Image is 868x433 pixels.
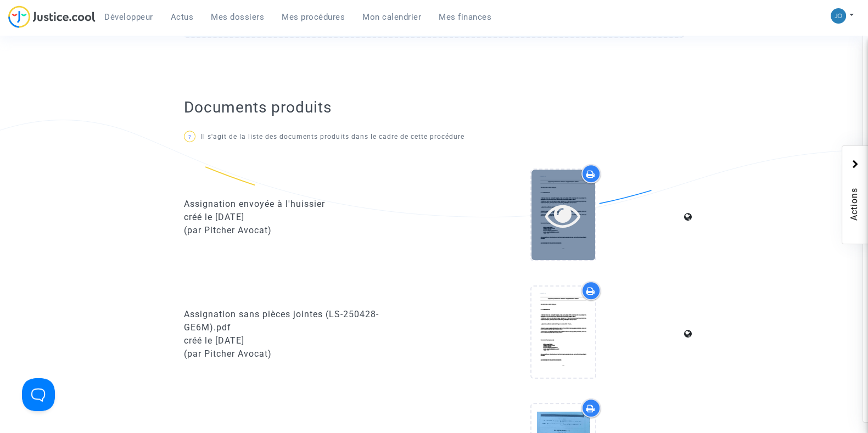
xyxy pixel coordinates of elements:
[184,130,684,144] p: Il s'agit de la liste des documents produits dans le cadre de cette procédure
[22,378,55,411] iframe: Help Scout Beacon - Open
[188,134,191,140] span: ?
[57,65,85,72] div: Domaine
[439,12,491,22] span: Mes finances
[184,347,426,361] div: (par Pitcher Avocat)
[8,5,96,28] img: jc-logo.svg
[831,8,846,24] img: 45a793c8596a0d21866ab9c5374b5e4b
[171,12,194,22] span: Actus
[184,198,426,211] div: Assignation envoyée à l'huissier
[18,29,26,37] img: website_grey.svg
[31,18,54,26] div: v 4.0.25
[44,64,53,72] img: tab_domain_overview_orange.svg
[137,65,168,72] div: Mots-clés
[430,9,500,25] a: Mes finances
[96,9,162,25] a: Développeur
[104,12,153,22] span: Développeur
[848,157,861,238] span: Actions
[184,211,426,224] div: créé le [DATE]
[354,9,430,25] a: Mon calendrier
[184,334,426,347] div: créé le [DATE]
[125,64,133,72] img: tab_keywords_by_traffic_grey.svg
[162,9,203,25] a: Actus
[202,9,273,25] a: Mes dossiers
[184,98,684,117] h2: Documents produits
[282,12,345,22] span: Mes procédures
[184,308,426,334] div: Assignation sans pièces jointes (LS-250428-GE6M).pdf
[29,29,124,37] div: Domaine: [DOMAIN_NAME]
[362,12,421,22] span: Mon calendrier
[273,9,354,25] a: Mes procédures
[184,224,426,237] div: (par Pitcher Avocat)
[18,18,26,26] img: logo_orange.svg
[211,12,264,22] span: Mes dossiers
